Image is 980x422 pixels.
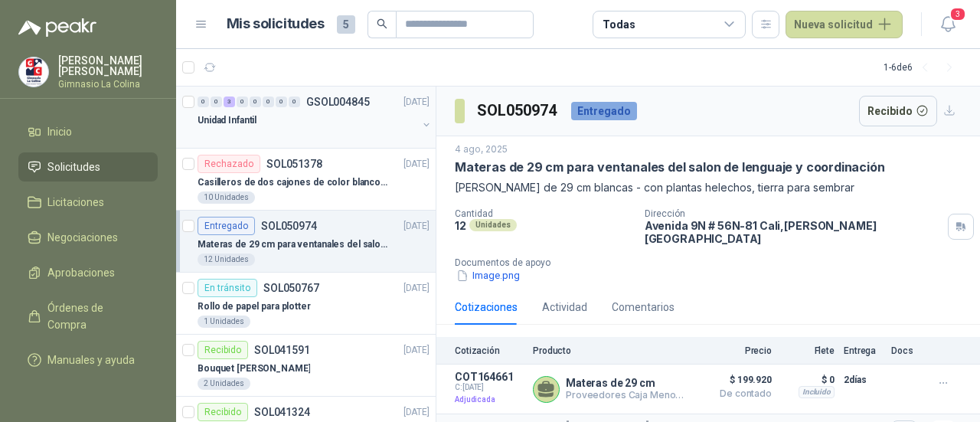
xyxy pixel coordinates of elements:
[403,405,430,420] p: [DATE]
[455,392,524,407] p: Adjudicada
[403,95,430,110] p: [DATE]
[198,341,248,359] div: Recibido
[799,386,835,398] div: Incluido
[176,149,436,211] a: RechazadoSOL051378[DATE] Casilleros de dos cajones de color blanco para casitas 1 y 210 Unidades
[198,175,388,190] p: Casilleros de dos cajones de color blanco para casitas 1 y 2
[455,208,632,219] p: Cantidad
[455,371,524,383] p: COT164661
[224,97,235,107] div: 3
[254,407,310,417] p: SOL041324
[18,293,158,339] a: Órdenes de Compra
[58,80,158,89] p: Gimnasio La Colina
[211,97,222,107] div: 0
[263,97,274,107] div: 0
[47,159,100,175] span: Solicitudes
[198,237,388,252] p: Materas de 29 cm para ventanales del salon de lenguaje y coordinación
[47,123,72,140] span: Inicio
[844,371,882,389] p: 2 días
[566,389,686,401] p: Proveedores Caja Menor (Gimnasio la Colina)
[306,97,370,107] p: GSOL004845
[844,345,882,356] p: Entrega
[198,217,255,235] div: Entregado
[47,229,118,246] span: Negociaciones
[198,113,256,128] p: Unidad Infantil
[612,299,675,316] div: Comentarios
[58,55,158,77] p: [PERSON_NAME] [PERSON_NAME]
[198,191,255,204] div: 10 Unidades
[19,57,48,87] img: Company Logo
[403,157,430,172] p: [DATE]
[645,219,942,245] p: Avenida 9N # 56N-81 Cali , [PERSON_NAME][GEOGRAPHIC_DATA]
[198,361,310,376] p: Bouquet [PERSON_NAME]
[566,377,686,389] p: Materas de 29 cm
[198,254,255,266] div: 12 Unidades
[198,378,250,390] div: 2 Unidades
[695,389,772,398] span: De contado
[403,281,430,296] p: [DATE]
[455,299,518,316] div: Cotizaciones
[891,345,922,356] p: Docs
[934,11,962,38] button: 3
[198,93,433,142] a: 0 0 3 0 0 0 0 0 GSOL004845[DATE] Unidad Infantil
[198,316,250,328] div: 1 Unidades
[542,299,587,316] div: Actividad
[176,273,436,335] a: En tránsitoSOL050767[DATE] Rollo de papel para plotter1 Unidades
[18,117,158,146] a: Inicio
[533,345,686,356] p: Producto
[455,383,524,392] span: C: [DATE]
[47,352,135,368] span: Manuales y ayuda
[198,279,257,297] div: En tránsito
[47,194,104,211] span: Licitaciones
[337,15,355,34] span: 5
[603,16,635,33] div: Todas
[198,155,260,173] div: Rechazado
[176,335,436,397] a: RecibidoSOL041591[DATE] Bouquet [PERSON_NAME]2 Unidades
[276,97,287,107] div: 0
[237,97,248,107] div: 0
[254,345,310,355] p: SOL041591
[18,345,158,375] a: Manuales y ayuda
[47,264,115,281] span: Aprobaciones
[571,102,637,120] div: Entregado
[455,142,508,157] p: 4 ago, 2025
[884,55,962,80] div: 1 - 6 de 6
[261,221,317,231] p: SOL050974
[455,268,521,284] button: Image.png
[477,99,559,123] h3: SOL050974
[266,159,322,169] p: SOL051378
[18,258,158,287] a: Aprobaciones
[289,97,300,107] div: 0
[469,219,517,231] div: Unidades
[781,345,835,356] p: Flete
[176,211,436,273] a: EntregadoSOL050974[DATE] Materas de 29 cm para ventanales del salon de lenguaje y coordinación12 ...
[859,96,938,126] button: Recibido
[455,219,466,232] p: 12
[403,343,430,358] p: [DATE]
[455,257,974,268] p: Documentos de apoyo
[455,179,962,196] p: [PERSON_NAME] de 29 cm blancas - con plantas helechos, tierra para sembrar
[18,152,158,182] a: Solicitudes
[47,299,143,333] span: Órdenes de Compra
[949,7,966,21] span: 3
[695,371,772,389] span: $ 199.920
[645,208,942,219] p: Dirección
[250,97,261,107] div: 0
[198,299,311,314] p: Rollo de papel para plotter
[18,223,158,252] a: Negociaciones
[781,371,835,389] p: $ 0
[198,97,209,107] div: 0
[263,283,319,293] p: SOL050767
[786,11,903,38] button: Nueva solicitud
[455,345,524,356] p: Cotización
[198,403,248,421] div: Recibido
[18,18,96,37] img: Logo peakr
[377,18,387,29] span: search
[403,219,430,234] p: [DATE]
[18,188,158,217] a: Licitaciones
[695,345,772,356] p: Precio
[455,159,885,175] p: Materas de 29 cm para ventanales del salon de lenguaje y coordinación
[227,13,325,35] h1: Mis solicitudes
